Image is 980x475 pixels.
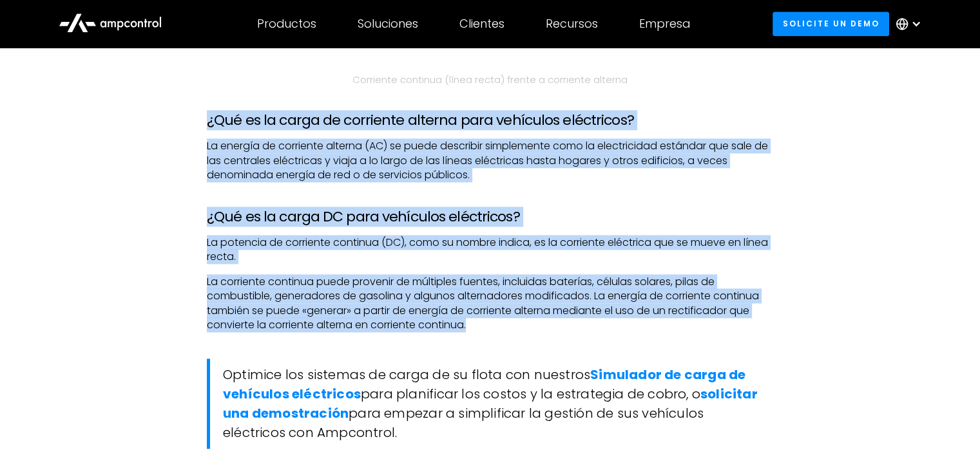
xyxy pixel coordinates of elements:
figcaption: Corriente continua (línea recta) frente a corriente alterna [207,73,773,86]
p: La potencia de corriente continua (DC), como su nombre indica, es la corriente eléctrica que se m... [207,236,773,265]
div: Productos [257,17,316,31]
a: solicitar una demostración [223,385,758,422]
h3: ¿Qué es la carga de corriente alterna para vehículos eléctricos? [207,112,773,129]
a: Simulador de carga de vehículos eléctricos [223,366,745,403]
div: Empresa [639,17,690,31]
div: Soluciones [358,17,418,31]
p: La energía de corriente alterna (AC) se puede describir simplemente como la electricidad estándar... [207,139,773,182]
div: Recursos [546,17,598,31]
blockquote: Optimice los sistemas de carga de su flota con nuestros para planificar los costos y la estrategi... [207,359,773,449]
a: Solicite un demo [773,12,889,35]
h3: ¿Qué es la carga DC para vehículos eléctricos? [207,209,773,225]
div: Clientes [459,17,504,31]
p: La corriente continua puede provenir de múltiples fuentes, incluidas baterías, células solares, p... [207,275,773,333]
